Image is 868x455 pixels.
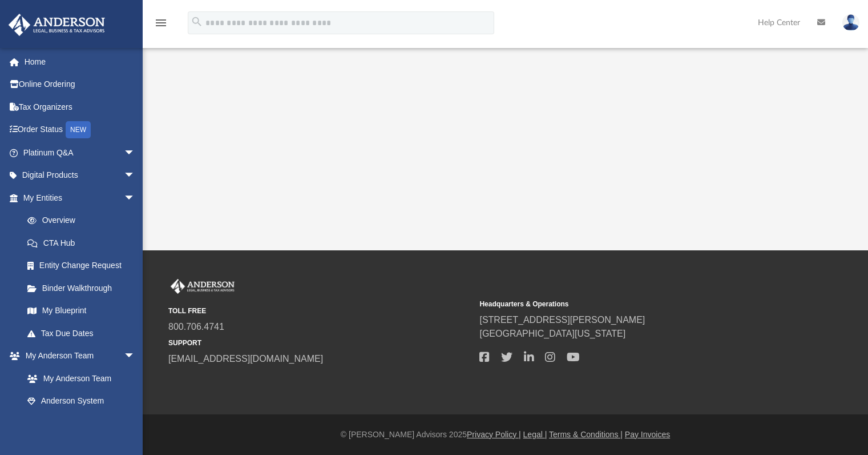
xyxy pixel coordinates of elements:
[479,329,625,338] a: [GEOGRAPHIC_DATA][US_STATE]
[168,322,224,332] a: 800.706.4741
[8,95,152,118] a: Tax Organizers
[168,354,323,364] a: [EMAIL_ADDRESS][DOMAIN_NAME]
[168,306,471,316] small: TOLL FREE
[16,367,141,390] a: My Anderson Team
[16,232,152,254] a: CTA Hub
[8,164,152,187] a: Digital Productsarrow_drop_down
[842,14,859,31] img: User Pic
[479,315,645,325] a: [STREET_ADDRESS][PERSON_NAME]
[16,390,147,413] a: Anderson System
[124,186,147,210] span: arrow_drop_down
[124,164,147,187] span: arrow_drop_down
[16,412,147,435] a: Client Referrals
[124,345,147,368] span: arrow_drop_down
[625,430,670,439] a: Pay Invoices
[191,15,203,28] i: search
[16,254,152,277] a: Entity Change Request
[168,279,237,294] img: Anderson Advisors Platinum Portal
[467,430,521,439] a: Privacy Policy |
[8,345,147,368] a: My Anderson Teamarrow_drop_down
[154,16,168,30] i: menu
[8,73,152,96] a: Online Ordering
[549,430,623,439] a: Terms & Conditions |
[154,22,168,30] a: menu
[143,429,868,441] div: © [PERSON_NAME] Advisors 2025
[523,430,547,439] a: Legal |
[8,50,152,73] a: Home
[16,277,152,300] a: Binder Walkthrough
[16,322,152,345] a: Tax Due Dates
[168,338,471,348] small: SUPPORT
[16,209,152,232] a: Overview
[8,141,152,164] a: Platinum Q&Aarrow_drop_down
[16,300,147,322] a: My Blueprint
[66,121,91,138] div: NEW
[8,118,152,142] a: Order StatusNEW
[8,186,152,209] a: My Entitiesarrow_drop_down
[5,14,108,36] img: Anderson Advisors Platinum Portal
[124,141,147,165] span: arrow_drop_down
[479,299,782,309] small: Headquarters & Operations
